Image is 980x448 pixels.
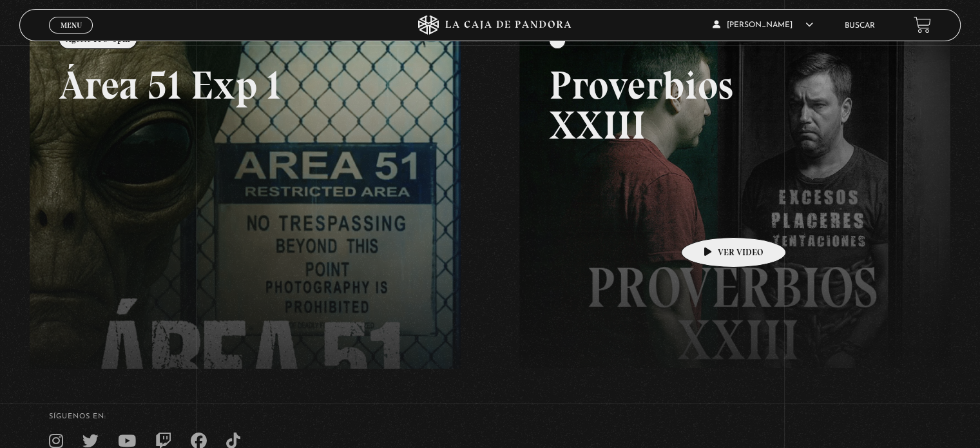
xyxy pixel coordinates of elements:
span: Menu [61,21,82,29]
a: View your shopping cart [914,16,931,34]
h4: SÍguenos en: [49,413,931,420]
a: Buscar [845,22,875,30]
span: [PERSON_NAME] [713,21,813,29]
span: Cerrar [56,32,86,41]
